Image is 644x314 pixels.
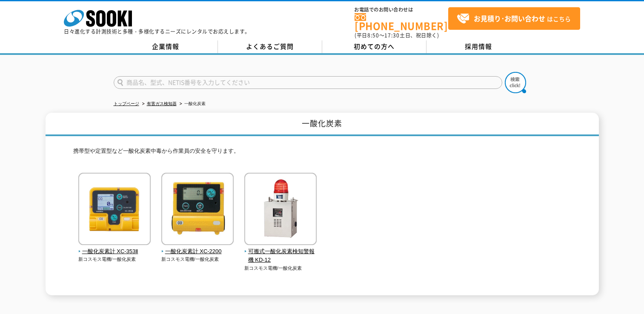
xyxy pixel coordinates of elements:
a: 採用情報 [426,40,531,53]
span: 17:30 [384,31,400,39]
a: トップページ [114,101,139,106]
p: 新コスモス電機/一酸化炭素 [161,256,234,263]
p: 新コスモス電機/一酸化炭素 [78,256,151,263]
span: 一酸化炭素計 XC-2200 [161,247,234,256]
a: 企業情報 [114,40,218,53]
p: 新コスモス電機/一酸化炭素 [244,265,317,272]
span: (平日 ～ 土日、祝日除く) [355,31,439,39]
input: 商品名、型式、NETIS番号を入力してください [114,76,502,89]
p: 携帯型や定置型など一酸化炭素中毒から作業員の安全を守ります。 [73,147,571,160]
a: 可搬式一酸化炭素検知警報機 KD-12 [244,239,317,265]
img: 可搬式一酸化炭素検知警報機 KD-12 [244,173,317,247]
img: btn_search.png [505,72,526,93]
a: 一酸化炭素計 XC-2200 [161,239,234,256]
li: 一酸化炭素 [178,100,206,108]
span: はこちら [457,12,571,25]
span: 8:50 [367,31,379,39]
span: お電話でのお問い合わせは [355,7,448,12]
span: 可搬式一酸化炭素検知警報機 KD-12 [244,247,317,265]
a: 初めての方へ [322,40,426,53]
a: お見積り･お問い合わせはこちら [448,7,580,30]
strong: お見積り･お問い合わせ [474,13,545,23]
a: 一酸化炭素計 XC-353Ⅱ [78,239,151,256]
img: 一酸化炭素計 XC-2200 [161,173,234,247]
span: 初めての方へ [354,42,395,51]
p: 日々進化する計測技術と多種・多様化するニーズにレンタルでお応えします。 [64,29,250,34]
a: よくあるご質問 [218,40,322,53]
a: 有害ガス検知器 [147,101,177,106]
span: 一酸化炭素計 XC-353Ⅱ [78,247,151,256]
a: [PHONE_NUMBER] [355,13,448,31]
img: 一酸化炭素計 XC-353Ⅱ [78,173,151,247]
h1: 一酸化炭素 [46,113,599,136]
